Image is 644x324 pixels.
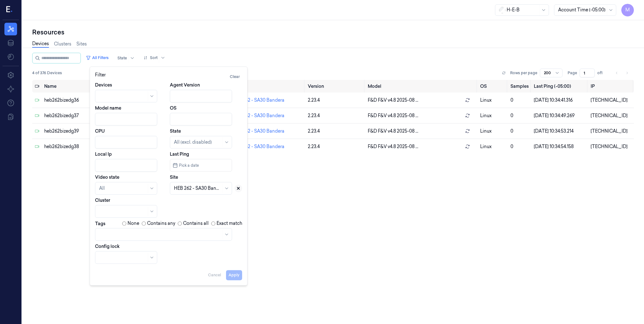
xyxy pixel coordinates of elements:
th: Version [305,80,365,93]
label: Agent Version [170,82,200,88]
div: 2.23.4 [308,97,363,104]
span: Page [568,70,577,76]
p: linux [480,112,505,119]
div: 2.23.4 [308,112,363,119]
div: 2.23.4 [308,128,363,135]
div: 0 [510,128,529,135]
div: Resources [32,28,634,37]
label: Model name [95,105,121,111]
th: Site [230,80,305,93]
label: Contains all [183,220,209,227]
div: [TECHNICAL_ID] [591,128,631,135]
p: linux [480,128,505,135]
label: Config lock [95,243,120,249]
div: heb262bizedg39 [44,128,115,135]
button: All Filters [83,53,111,63]
span: F&D F&V v4.8 2025-08 ... [368,128,418,135]
label: Tags [95,221,105,226]
span: of 1 [597,70,607,76]
div: heb262bizedg36 [44,97,115,104]
th: Name [42,80,117,93]
div: 0 [510,143,529,150]
label: State [170,128,181,134]
button: Clear [227,72,242,82]
th: IP [588,80,634,93]
a: Sites [76,41,87,47]
p: linux [480,143,505,150]
label: Local Ip [95,151,112,157]
span: 4 of 376 Devices [32,70,62,76]
label: Cluster [95,197,110,203]
th: Samples [508,80,531,93]
div: [DATE] 10:34:54.158 [534,143,585,150]
label: Contains any [147,220,175,227]
th: Last Ping (-05:00) [531,80,588,93]
th: Model [365,80,478,93]
div: heb262bizedg38 [44,143,115,150]
label: CPU [95,128,105,134]
a: Devices [32,40,49,48]
div: [DATE] 10:34:49.269 [534,112,585,119]
div: [TECHNICAL_ID] [591,143,631,150]
div: 0 [510,97,529,104]
span: Pick a date [178,162,199,168]
span: F&D F&V v4.8 2025-08 ... [368,112,418,119]
label: None [128,220,139,227]
div: 2.23.4 [308,143,363,150]
button: Pick a date [170,159,232,171]
div: 0 [510,112,529,119]
label: Exact match [217,220,242,227]
th: OS [478,80,508,93]
label: Video state [95,174,119,180]
a: HEB 262 - SA30 Bandera [233,144,284,149]
div: [DATE] 10:34:41.316 [534,97,585,104]
div: Filter [95,72,242,82]
div: [DATE] 10:34:53.214 [534,128,585,135]
span: F&D F&V v4.8 2025-08 ... [368,97,418,104]
nav: pagination [612,69,631,77]
a: HEB 262 - SA30 Bandera [233,113,284,118]
label: Site [170,174,178,180]
a: HEB 262 - SA30 Bandera [233,97,284,103]
label: Devices [95,82,112,88]
p: Rows per page [510,70,537,76]
a: HEB 262 - SA30 Bandera [233,128,284,134]
button: M [621,4,634,16]
div: [TECHNICAL_ID] [591,97,631,104]
p: linux [480,97,505,104]
label: OS [170,105,176,111]
a: Clusters [54,41,71,47]
div: [TECHNICAL_ID] [591,112,631,119]
div: heb262bizedg37 [44,112,115,119]
span: F&D F&V v4.8 2025-08 ... [368,143,418,150]
label: Last Ping [170,151,189,157]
